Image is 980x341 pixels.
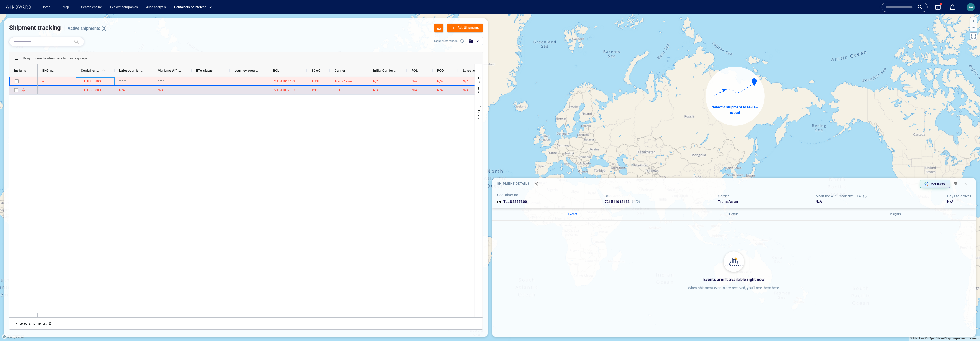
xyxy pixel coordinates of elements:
h5: Shipment tracking [9,24,61,32]
span: Insights [14,69,26,72]
a: Map [61,3,73,12]
div: Press SPACE to select this row. [38,77,881,86]
p: Insights [818,212,973,216]
div: Press SPACE to select this row. [9,86,38,95]
button: Containers of interest [172,3,216,12]
div: Press SPACE to select this row. [38,86,881,95]
h6: TLLU8855800 [503,199,527,205]
span: (1/2) [632,200,640,204]
p: Table preferences [434,39,458,43]
span: AA [968,5,973,9]
span: ETA status [196,69,213,72]
div: TLLU8855800 [81,88,101,92]
h6: Active shipments ( 2 ) [68,25,107,32]
span: BOL [273,69,279,72]
div: Press SPACE to select this row. [9,77,38,86]
div: -- [42,79,44,84]
span: POL [412,69,418,72]
p: N/A [373,79,379,84]
h6: Events aren’t available right now [688,276,780,283]
span: POD [437,69,444,72]
div: Row Groups [23,56,87,60]
span: Carrier [335,69,345,72]
span: Containers of interest [174,4,212,10]
p: Events [495,212,650,216]
h6: 2 [49,321,51,325]
a: Explore companies [108,3,140,12]
a: Search engine [79,3,104,12]
p: N/A [412,79,417,84]
span: Latest carrier ETD/ATD [119,69,144,72]
h6: BOL [605,194,640,199]
span: N/A [816,200,822,204]
p: Details [656,212,812,216]
span: Shipment details [497,182,529,185]
h6: When shipment events are received, you’ll see them here. [688,285,780,291]
p: N/A [158,88,164,92]
button: Map [58,3,75,12]
div: -- [42,88,44,92]
iframe: Chat [958,318,976,337]
div: Add Shipments [457,24,480,32]
span: Drag column headers here to create groups [23,56,87,60]
h5: | [61,24,67,32]
h6: N/A [947,199,971,205]
button: AA [966,2,976,12]
div: 721511012183 [604,198,631,206]
p: N/A [119,88,125,92]
h6: Container no. [497,192,527,198]
div: SITC [335,88,341,92]
h6: Carrier [718,194,738,199]
button: MAI Expert™ [920,180,950,188]
p: N/A [437,79,443,84]
a: Home [40,3,53,12]
div: 721511012183 [273,88,295,92]
p: MAI Expert™ [931,182,947,186]
h6: Filtered shipments : [16,321,47,326]
div: Notification center [949,4,955,10]
span: SCAC [312,69,321,72]
span: Container no. [81,69,100,72]
span: Initial Carrier ETD [373,69,398,72]
div: TLLU8855800 [81,79,101,84]
h6: Maritime AI™ Predictive ETA [816,194,861,199]
button: Home [38,3,54,12]
button: Add Shipments [447,24,483,32]
h6: Trans Asian [718,199,738,205]
p: N/A [373,88,379,92]
span: Filters [477,110,481,119]
button: Close [961,179,971,189]
div: TLXU [312,79,319,84]
p: N/A [412,88,417,92]
p: N/A [463,79,469,84]
p: N/A [437,88,443,92]
span: Journey progress [235,69,260,72]
h6: Select a shipment to review its path [711,105,759,116]
div: 12PD [312,88,319,92]
p: N/A [463,88,469,92]
h6: Days to arrival [947,194,971,199]
span: Columns [477,81,481,93]
div: Trans Asian [335,79,352,84]
span: BKG no. [42,69,54,72]
span: Latest event [463,69,482,72]
a: Area analysis [144,3,168,12]
div: 721511012183 [273,79,295,84]
span: Maritime AI™ Predictive ETA [158,69,183,72]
